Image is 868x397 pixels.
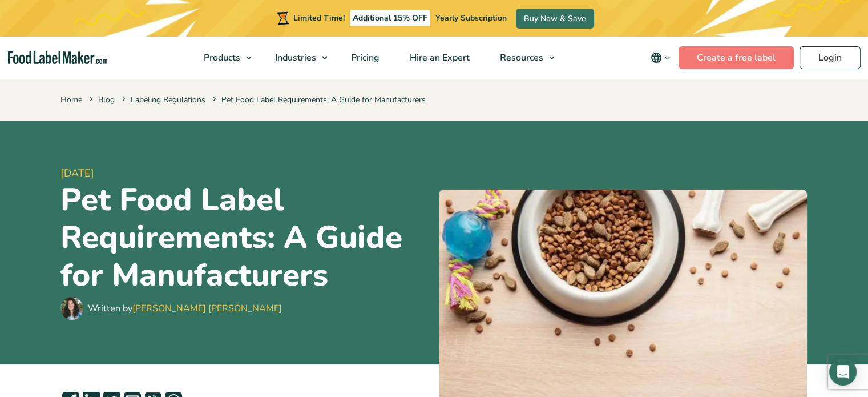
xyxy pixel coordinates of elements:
button: Change language [643,46,679,69]
a: Blog [98,94,115,105]
img: Maria Abi Hanna - Food Label Maker [60,297,83,320]
a: Labeling Regulations [131,94,205,105]
a: Products [189,37,257,79]
a: Login [800,46,861,69]
a: [PERSON_NAME] [PERSON_NAME] [132,302,282,315]
span: Pet Food Label Requirements: A Guide for Manufacturers [211,94,426,105]
span: Resources [496,51,544,64]
a: Food Label Maker homepage [8,51,107,65]
h1: Pet Food Label Requirements: A Guide for Manufacturers [60,181,430,294]
div: Open Intercom Messenger [829,358,857,386]
span: Hire an Expert [406,51,471,64]
span: Industries [272,51,317,64]
a: Industries [260,37,333,79]
a: Resources [485,37,560,79]
span: [DATE] [60,166,430,181]
div: Written by [88,302,282,315]
a: Pricing [336,37,392,79]
a: Buy Now & Save [516,9,594,29]
a: Create a free label [679,46,794,69]
span: Yearly Subscription [435,13,507,23]
span: Limited Time! [293,13,345,23]
span: Pricing [348,51,381,64]
span: Additional 15% OFF [350,10,430,26]
a: Hire an Expert [395,37,482,79]
span: Products [200,51,241,64]
a: Home [60,94,82,105]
